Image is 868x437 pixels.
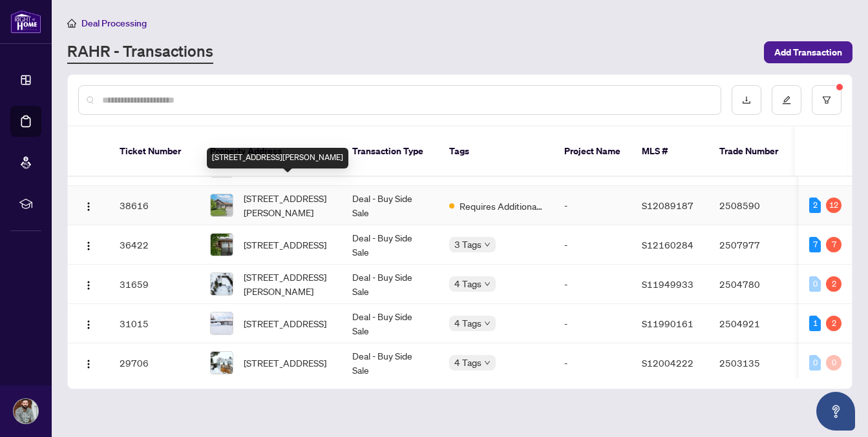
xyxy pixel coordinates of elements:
div: 1 [809,316,821,331]
th: Trade Number [709,127,799,177]
div: 0 [809,355,821,371]
th: Ticket Number [109,127,200,177]
span: download [742,96,751,105]
span: 3 Tags [454,237,482,252]
img: Logo [83,359,94,369]
button: filter [812,85,842,115]
span: down [484,360,491,366]
div: 2 [809,198,821,213]
button: Logo [78,195,99,216]
span: S12004222 [642,357,693,369]
span: S12089187 [642,199,693,211]
td: - [554,343,631,383]
img: Logo [83,320,94,330]
button: download [732,85,761,115]
td: Deal - Buy Side Sale [342,225,439,265]
span: S12160284 [642,239,693,250]
button: edit [772,85,801,115]
td: - [554,304,631,343]
td: 2508590 [709,186,799,225]
td: Deal - Buy Side Sale [342,265,439,304]
span: down [484,281,491,287]
img: Logo [83,280,94,290]
div: 0 [826,355,842,371]
img: thumbnail-img [211,352,233,374]
td: - [554,265,631,304]
span: 4 Tags [454,355,482,370]
td: 2503135 [709,343,799,383]
th: Transaction Type [342,127,439,177]
button: Logo [78,313,99,334]
img: thumbnail-img [211,194,233,216]
span: Deal Processing [81,17,147,29]
th: Tags [439,127,554,177]
span: [STREET_ADDRESS] [244,356,326,370]
div: 7 [826,237,842,252]
span: filter [822,96,831,105]
span: [STREET_ADDRESS][PERSON_NAME] [244,270,332,298]
td: Deal - Buy Side Sale [342,186,439,225]
span: home [67,19,76,28]
td: 2507977 [709,225,799,265]
button: Add Transaction [764,41,852,63]
td: 38616 [109,186,200,225]
a: RAHR - Transactions [67,41,213,64]
span: 4 Tags [454,316,482,330]
span: S11949933 [642,278,693,290]
span: Add Transaction [774,42,842,63]
td: Deal - Buy Side Sale [342,304,439,343]
div: 12 [826,198,842,213]
span: down [484,241,491,248]
img: thumbnail-img [211,312,233,334]
img: logo [10,10,41,34]
img: Logo [83,201,94,212]
img: thumbnail-img [211,273,233,295]
td: 2504921 [709,304,799,343]
span: down [484,320,491,327]
button: Logo [78,352,99,373]
th: MLS # [631,127,709,177]
img: thumbnail-img [211,234,233,256]
td: - [554,186,631,225]
span: [STREET_ADDRESS][PERSON_NAME] [244,191,332,219]
div: 2 [826,316,842,331]
td: 2504780 [709,265,799,304]
button: Logo [78,234,99,255]
div: 0 [809,276,821,292]
th: Property Address [200,127,342,177]
span: S11990161 [642,318,693,329]
td: 31659 [109,265,200,304]
td: 31015 [109,304,200,343]
span: [STREET_ADDRESS] [244,238,326,252]
span: Requires Additional Docs [460,199,544,213]
span: 4 Tags [454,276,482,291]
span: [STREET_ADDRESS] [244,316,326,330]
td: Deal - Buy Side Sale [342,343,439,383]
td: 29706 [109,343,200,383]
div: 7 [809,237,821,252]
button: Open asap [816,392,855,431]
th: Project Name [554,127,631,177]
img: Profile Icon [14,399,38,423]
td: - [554,225,631,265]
img: Logo [83,241,94,251]
span: edit [782,96,791,105]
div: [STREET_ADDRESS][PERSON_NAME] [207,148,348,168]
td: 36422 [109,225,200,265]
div: 2 [826,276,842,292]
button: Logo [78,274,99,294]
